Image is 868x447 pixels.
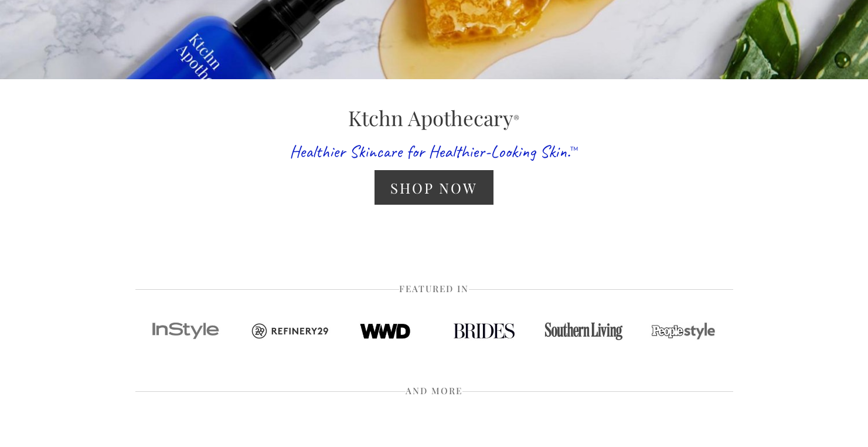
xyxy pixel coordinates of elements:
[406,384,462,397] span: And More
[570,144,578,155] sup: ™
[348,104,519,131] span: Ktchn Apothecary
[434,321,534,340] img: Brides.jpg
[135,321,235,340] img: Instyle.jpg
[513,113,519,124] sup: ®
[335,321,434,340] img: WWD.jpg
[375,170,493,205] a: Shop Now
[399,282,469,294] span: Featured in
[235,321,335,340] img: Refinery.jpg
[290,140,570,162] span: Healthier Skincare for Healthier-Looking Skin.
[634,321,733,340] img: People Style.jpg
[534,321,634,340] img: Southern Living.jpg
